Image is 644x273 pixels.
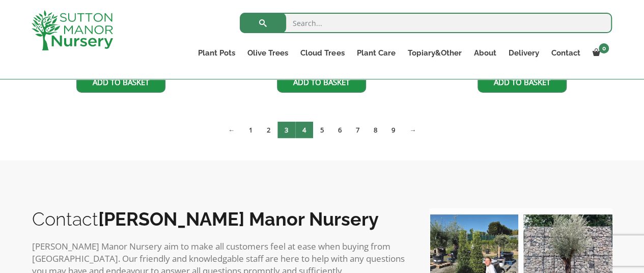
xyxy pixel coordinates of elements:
a: Page 6 [331,122,349,139]
a: Page 1 [242,122,260,139]
input: Search... [240,13,612,33]
span: Page 3 [277,122,295,139]
a: Olive Trees [241,46,294,60]
img: logo [32,10,113,50]
a: Page 4 [295,122,313,139]
a: Page 7 [349,122,367,139]
a: ← [221,122,242,139]
b: [PERSON_NAME] Manor Nursery [98,208,379,230]
a: Plant Care [350,46,401,60]
a: 0 [586,46,612,60]
a: Page 5 [313,122,331,139]
nav: Product Pagination [32,121,612,143]
span: 0 [599,43,609,53]
a: Page 8 [367,122,384,139]
h2: Contact [32,208,409,230]
a: Topiary&Other [401,46,467,60]
a: Plant Pots [192,46,241,60]
a: Page 2 [260,122,277,139]
a: Delivery [502,46,545,60]
a: Add to basket: “Gnarled Olive Tree J726” [478,71,567,93]
a: → [402,122,423,139]
a: Contact [545,46,586,60]
a: About [467,46,502,60]
a: Add to basket: “Gnarled Olive Tree J722” [277,71,366,93]
a: Add to basket: “Gnarled Olive Tree J723” [76,71,165,93]
a: Page 9 [384,122,402,139]
a: Cloud Trees [294,46,350,60]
